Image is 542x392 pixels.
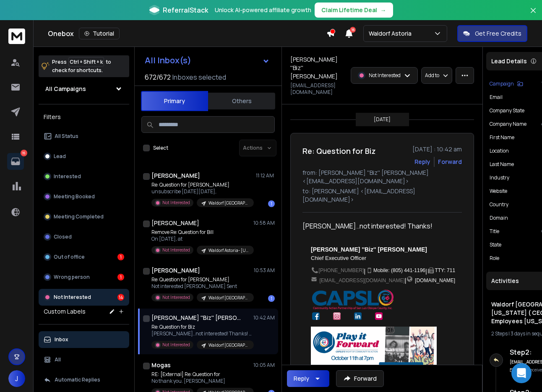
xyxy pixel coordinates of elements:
[369,29,415,38] p: Waldorf Astoria
[457,25,527,42] button: Get Free Credits
[8,370,25,387] button: J
[54,153,66,160] p: Lead
[490,80,514,87] p: Campaign
[44,307,86,316] h3: Custom Labels
[435,267,455,273] span: TTY: 711
[55,133,78,140] p: All Status
[172,72,226,82] h3: Inboxes selected
[48,28,326,39] div: Onebox
[315,3,393,18] button: Claim Lifetime Deal→
[151,371,252,378] p: RE: [External] Re: Question for
[151,314,244,322] h1: [PERSON_NAME] ''Biz'' [PERSON_NAME]
[319,278,404,283] a: [EMAIL_ADDRESS][DOMAIN_NAME]
[39,269,129,286] button: Wrong person1
[302,187,462,204] p: to: [PERSON_NAME] <[EMAIL_ADDRESS][DOMAIN_NAME]>
[39,128,129,145] button: All Status
[39,188,129,205] button: Meeting Booked
[290,82,346,96] p: [EMAIL_ADDRESS][DOMAIN_NAME]
[39,351,129,368] button: All
[208,247,249,254] p: Waldorf Astoria- [US_STATE] ( PARTNER AT LAW FIRM [US_STATE])
[311,327,437,374] img: Play It Forward
[145,72,171,82] span: 672 / 672
[208,295,249,301] p: Waldorf [GEOGRAPHIC_DATA] - [US_STATE] ( CEO +100 Employees [US_STATE])
[511,363,532,383] div: Open Intercom Messenger
[253,314,275,321] p: 10:42 AM
[311,254,427,262] td: Chief Executive Officer
[145,56,191,65] h1: All Inbox(s)
[151,236,252,242] p: On [DATE], at
[151,330,252,337] p: [PERSON_NAME]..not interested! Thanks! [DATE],
[39,111,129,123] h3: Filters
[490,161,514,168] p: Last Name
[528,5,539,25] button: Close banner
[21,150,27,156] p: 16
[141,91,208,111] button: Primary
[7,153,24,170] a: 16
[39,228,129,245] button: Closed
[54,294,91,301] p: Not Interested
[55,336,68,343] p: Inbox
[380,6,386,14] span: →
[491,330,508,337] span: 2 Steps
[475,29,521,38] p: Get Free Credits
[425,72,439,79] p: Add to
[319,267,364,273] a: [PHONE_NUMBER]
[256,172,275,179] p: 11:12 AM
[490,121,526,127] p: Company Name
[253,362,275,369] p: 10:05 AM
[54,213,104,220] p: Meeting Completed
[162,200,190,206] p: Not Interested
[117,294,124,301] div: 14
[491,57,527,65] p: Lead Details
[54,254,85,260] p: Out of office
[490,134,514,141] p: First Name
[54,234,72,240] p: Closed
[151,182,252,188] p: Re: Question for [PERSON_NAME]
[138,52,276,69] button: All Inbox(s)
[490,188,507,195] p: website
[117,254,124,260] div: 1
[39,208,129,225] button: Meeting Completed
[336,370,384,387] button: Forward
[162,294,190,301] p: Not Interested
[151,361,171,369] h1: Mogas
[412,145,462,153] p: [DATE] : 10:42 am
[350,27,356,33] span: 16
[414,158,430,166] button: Reply
[438,158,462,166] div: Forward
[215,6,311,14] p: Unlock AI-powered affiliate growth
[302,169,462,185] p: from: [PERSON_NAME] ''Biz'' [PERSON_NAME] <[EMAIL_ADDRESS][DOMAIN_NAME]>
[369,72,401,79] p: Not Interested
[253,220,275,226] p: 10:58 AM
[54,193,95,200] p: Meeting Booked
[490,94,503,101] p: Email
[54,274,90,280] p: Wrong person
[54,173,81,180] p: Interested
[490,148,509,154] p: location
[68,57,104,67] span: Ctrl + Shift + k
[287,370,329,387] button: Reply
[490,201,508,208] p: Country
[373,267,425,273] span: Mobile: (805) 441‑1196
[55,376,100,383] p: Automatic Replies
[153,145,168,151] label: Select
[39,331,129,348] button: Inbox
[163,5,208,15] span: ReferralStack
[79,28,120,39] button: Tutorial
[151,378,252,384] p: No thank you. [PERSON_NAME]
[39,371,129,388] button: Automatic Replies
[151,266,200,275] h1: [PERSON_NAME]
[151,229,252,236] p: Remove Re: Question for Bill
[39,168,129,185] button: Interested
[39,80,129,97] button: All Campaigns
[290,55,346,80] h1: [PERSON_NAME] ''Biz'' [PERSON_NAME]
[268,200,275,207] div: 1
[302,145,376,157] h1: Re: Question for Biz
[151,283,252,290] p: Not interested [PERSON_NAME] Sent
[208,200,249,206] p: Waldorf [GEOGRAPHIC_DATA] - [US_STATE] ( CEO US +100 Employess [US_STATE])
[490,80,523,87] button: Campaign
[45,85,86,93] h1: All Campaigns
[268,295,275,302] div: 1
